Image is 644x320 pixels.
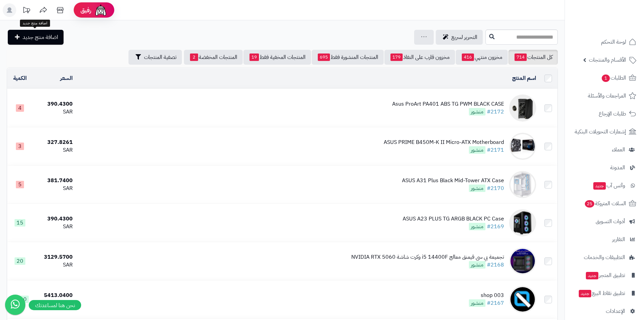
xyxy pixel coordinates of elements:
a: الطلبات1 [569,70,640,86]
span: إشعارات التحويلات البنكية [575,127,626,136]
div: SAR [36,299,73,307]
a: #2171 [487,146,504,154]
a: طلبات الإرجاع [569,106,640,122]
div: اضافة منتج جديد [20,20,50,27]
div: SAR [36,146,73,154]
a: #2167 [487,299,504,307]
img: Asus ProArt PA401 ABS TG PWM BLACK CASE [509,94,536,122]
div: ASUS A31 Plus Black Mid-Tower ATX Case [402,177,504,185]
span: رفيق [80,6,91,14]
span: الطلبات [601,73,626,83]
span: أدوات التسويق [596,217,625,226]
span: تطبيق المتجر [585,271,625,280]
span: السلات المتروكة [584,199,626,208]
span: منشور [469,146,485,154]
span: العملاء [612,145,625,154]
a: التطبيقات والخدمات [569,249,640,265]
span: المراجعات والأسئلة [588,91,626,101]
a: المنتجات المنشورة فقط695 [312,50,384,65]
div: shop 003 [469,292,504,299]
a: مخزون قارب على النفاذ179 [384,50,455,65]
a: #2169 [487,222,504,231]
span: جديد [586,272,598,279]
a: وآتس آبجديد [569,177,640,194]
span: 20 [15,257,25,265]
div: 5413.0400 [36,292,73,299]
a: اسم المنتج [512,74,536,82]
a: لوحة التحكم [569,34,640,50]
span: 15 [15,219,25,227]
span: 25 [585,200,594,208]
span: منشور [469,185,485,192]
div: ASUS PRIME B450M-K II Micro-ATX Motherboard [384,138,504,146]
div: 327.8261 [36,138,73,146]
span: الإعدادات [606,306,625,316]
span: 695 [318,54,330,61]
span: جديد [579,290,591,297]
a: المراجعات والأسئلة [569,88,640,104]
div: 3129.5700 [36,253,73,261]
a: الكمية [13,74,27,82]
div: SAR [36,223,73,231]
span: لوحة التحكم [601,37,626,47]
span: 179 [390,54,403,61]
a: كل المنتجات714 [508,50,558,65]
div: ASUS A23 PLUS TG ARGB BLACK PC Case [403,215,504,223]
a: تحديثات المنصة [18,3,35,19]
a: #2170 [487,184,504,192]
a: التحرير لسريع [436,30,483,45]
a: المنتجات المخفية فقط19 [243,50,311,65]
a: الإعدادات [569,303,640,319]
span: تصفية المنتجات [144,53,176,61]
span: 19 [249,54,259,61]
a: العملاء [569,142,640,158]
a: المنتجات المخفضة2 [184,50,243,65]
a: التقارير [569,231,640,248]
div: 390.4300 [36,215,73,223]
div: 390.4300 [36,100,73,108]
a: #2168 [487,261,504,269]
span: تطبيق نقاط البيع [578,289,625,298]
span: منشور [469,261,485,269]
img: ASUS A31 Plus Black Mid-Tower ATX Case [509,171,536,198]
span: 714 [515,54,527,61]
span: منشور [469,108,485,115]
span: 5 [16,181,24,188]
span: جديد [593,182,606,190]
span: 416 [462,54,474,61]
a: اضافة منتج جديد [8,30,64,45]
span: الأقسام والمنتجات [589,55,626,65]
span: 2 [190,54,198,61]
div: تجميعة بي سي قيمنق معالج i5 14400F وكرت شاشة NVIDIA RTX 5060 [351,253,504,261]
div: SAR [36,108,73,116]
a: المدونة [569,159,640,176]
img: shop 003 [509,286,536,313]
div: Asus ProArt PA401 ABS TG PWM BLACK CASE [392,100,504,108]
span: طلبات الإرجاع [599,109,626,119]
a: تطبيق نقاط البيعجديد [569,285,640,301]
a: #2172 [487,108,504,116]
span: منشور [469,223,485,230]
span: التقارير [612,235,625,244]
span: وآتس آب [593,181,625,190]
span: 3 [16,143,24,150]
img: ai-face.png [94,3,108,17]
span: منشور [469,299,485,307]
a: أدوات التسويق [569,213,640,230]
div: 381.7400 [36,177,73,185]
span: المدونة [610,163,625,172]
span: اضافة منتج جديد [23,33,58,41]
a: مخزون منتهي416 [456,50,508,65]
span: 1 [602,74,610,82]
img: تجميعة بي سي قيمنق معالج i5 14400F وكرت شاشة NVIDIA RTX 5060 [509,248,536,275]
img: ASUS A23 PLUS TG ARGB BLACK PC Case [509,209,536,236]
a: تطبيق المتجرجديد [569,267,640,283]
div: SAR [36,185,73,192]
div: SAR [36,261,73,269]
img: ASUS PRIME B450M-K II Micro-ATX Motherboard [509,133,536,160]
span: التحرير لسريع [451,33,477,41]
span: 4 [16,104,24,112]
span: التطبيقات والخدمات [584,253,625,262]
a: السلات المتروكة25 [569,195,640,212]
img: logo-2.png [598,19,638,33]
